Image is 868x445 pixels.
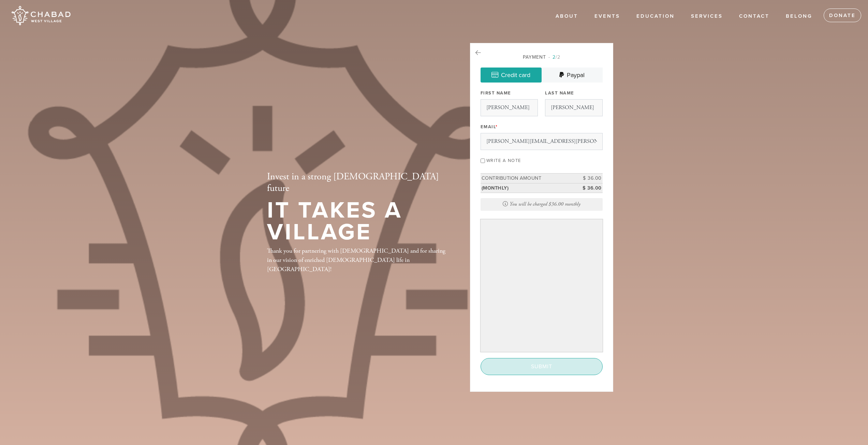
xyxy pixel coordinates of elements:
[10,3,71,28] img: Chabad%20West%20Village.png
[481,183,572,193] td: (monthly)
[481,173,572,183] td: Contribution Amount
[572,173,603,183] td: $ 36.00
[481,358,603,375] input: Submit
[267,199,448,243] h1: It Takes a Village
[781,10,818,23] a: Belong
[482,221,601,351] iframe: Secure payment input frame
[481,54,603,61] div: Payment
[686,10,728,23] a: Services
[548,54,560,60] span: /2
[631,10,680,23] a: EDUCATION
[550,10,583,23] a: About
[481,90,511,96] label: First Name
[545,90,574,96] label: Last Name
[267,246,448,274] div: Thank you for partnering with [DEMOGRAPHIC_DATA] and for sharing in our vision of enriched [DEMOG...
[553,54,556,60] span: 2
[734,10,775,23] a: Contact
[589,10,625,23] a: Events
[481,124,498,130] label: Email
[267,171,448,194] h2: Invest in a strong [DEMOGRAPHIC_DATA] future
[496,124,498,130] span: This field is required.
[572,183,603,193] td: $ 36.00
[542,68,603,83] a: Paypal
[486,158,521,163] label: Write a note
[481,198,603,211] div: You will be charged $36.00 monthly
[824,9,861,22] a: Donate
[481,68,542,83] a: Credit card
